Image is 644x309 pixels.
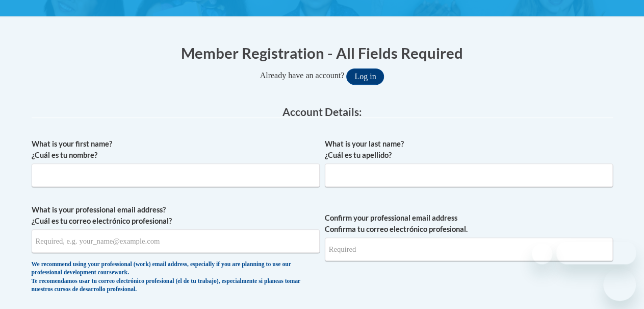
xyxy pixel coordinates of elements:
[282,105,362,118] span: Account Details:
[32,138,320,161] label: What is your first name? ¿Cuál es tu nombre?
[325,138,613,161] label: What is your last name? ¿Cuál es tu apellido?
[260,71,345,80] span: Already have an account?
[532,244,552,264] iframe: Close message
[32,163,320,187] input: Metadata input
[325,163,613,187] input: Metadata input
[325,237,613,261] input: Required
[32,260,320,294] div: We recommend using your professional (work) email address, especially if you are planning to use ...
[32,204,320,227] label: What is your professional email address? ¿Cuál es tu correo electrónico profesional?
[325,212,613,235] label: Confirm your professional email address Confirma tu correo electrónico profesional.
[346,68,384,85] button: Log in
[556,242,636,264] iframe: Message from company
[603,268,636,301] iframe: Button to launch messaging window
[32,42,613,63] h1: Member Registration - All Fields Required
[32,229,320,253] input: Metadata input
